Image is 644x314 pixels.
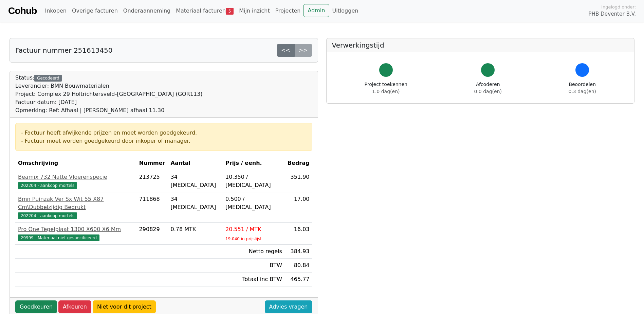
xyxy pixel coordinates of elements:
[277,44,295,57] a: <<
[365,81,407,95] div: Project toekennen
[569,81,596,95] div: Beoordelen
[136,170,168,192] td: 213725
[273,4,303,18] a: Projecten
[18,212,77,219] span: 202204 - aankoop mortels
[136,192,168,223] td: 711868
[18,225,134,233] div: Pro One Tegelplaat 1300 X600 X6 Mm
[474,89,502,94] span: 0.0 dag(en)
[18,234,99,241] span: 29999 - Materiaal niet gespecificeerd
[34,75,62,82] div: Gecodeerd
[168,156,223,170] th: Aantal
[225,195,282,211] div: 0.500 / [MEDICAL_DATA]
[18,173,134,189] a: Beamix 732 Natte Vloerenspecie202204 - aankoop mortels
[225,237,262,241] sub: 19.040 in prijslijst
[171,195,220,211] div: 34 [MEDICAL_DATA]
[303,4,329,17] a: Admin
[121,4,173,18] a: Onderaanneming
[15,156,136,170] th: Omschrijving
[173,4,236,18] a: Materiaal facturen5
[15,106,203,115] div: Opmerking: Ref: Afhaal | [PERSON_NAME] afhaal 11.30
[171,225,220,233] div: 0.78 MTK
[226,8,234,15] span: 5
[225,173,282,189] div: 10.350 / [MEDICAL_DATA]
[15,46,112,54] h5: Factuur nummer 251613450
[21,137,307,145] div: - Factuur moet worden goedgekeurd door inkoper of manager.
[15,98,203,106] div: Factuur datum: [DATE]
[223,156,285,170] th: Prijs / eenh.
[285,156,312,170] th: Bedrag
[285,259,312,273] td: 80.84
[285,223,312,245] td: 16.03
[18,182,77,189] span: 202204 - aankoop mortels
[93,300,156,313] a: Niet voor dit project
[265,300,312,313] a: Advies vragen
[8,3,37,19] a: Cohub
[15,74,203,115] div: Status:
[569,89,596,94] span: 0.3 dag(en)
[18,173,134,181] div: Beamix 732 Natte Vloerenspecie
[15,82,203,90] div: Leverancier: BMN Bouwmaterialen
[372,89,400,94] span: 1.0 dag(en)
[18,195,134,220] a: Bmn Puinzak Ver Sx Wit 55 X87 Cm\Dubbelzijdig Bedrukt202204 - aankoop mortels
[136,156,168,170] th: Nummer
[21,129,307,137] div: - Factuur heeft afwijkende prijzen en moet worden goedgekeurd.
[474,81,502,95] div: Afcoderen
[285,273,312,286] td: 465.77
[588,10,636,18] span: PHB Deventer B.V.
[332,41,629,49] h5: Verwerkingstijd
[69,4,121,18] a: Overige facturen
[223,273,285,286] td: Totaal inc BTW
[58,300,91,313] a: Afkeuren
[18,225,134,242] a: Pro One Tegelplaat 1300 X600 X6 Mm29999 - Materiaal niet gespecificeerd
[171,173,220,189] div: 34 [MEDICAL_DATA]
[601,4,636,10] span: Ingelogd onder:
[223,259,285,273] td: BTW
[285,245,312,259] td: 384.93
[42,4,69,18] a: Inkopen
[225,225,282,233] div: 20.551 / MTK
[285,192,312,223] td: 17.00
[285,170,312,192] td: 351.90
[236,4,273,18] a: Mijn inzicht
[223,245,285,259] td: Netto regels
[136,223,168,245] td: 290829
[15,90,203,98] div: Project: Complex 29 Holtrichtersveld-[GEOGRAPHIC_DATA] (GOR113)
[15,300,57,313] a: Goedkeuren
[329,4,361,18] a: Uitloggen
[18,195,134,211] div: Bmn Puinzak Ver Sx Wit 55 X87 Cm\Dubbelzijdig Bedrukt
